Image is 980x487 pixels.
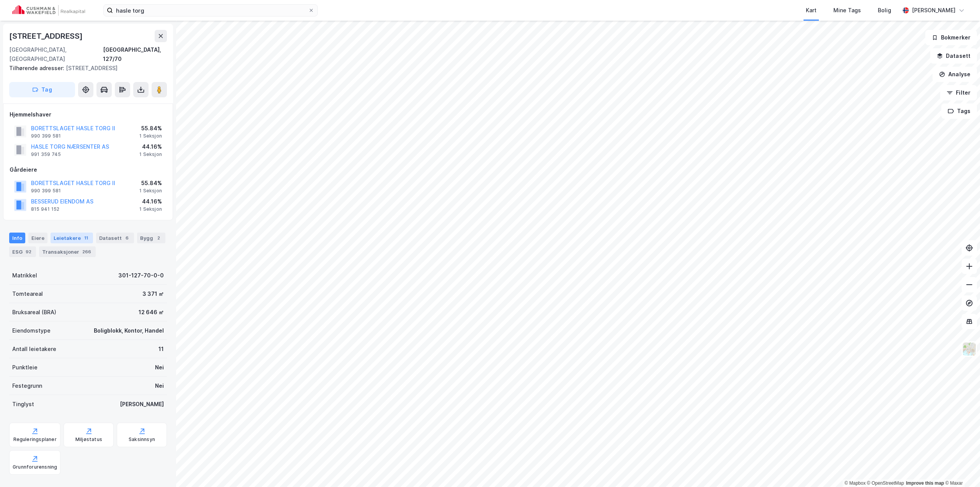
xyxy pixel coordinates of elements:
div: Kontrollprogram for chat [942,450,980,487]
div: 11 [158,344,164,354]
div: [PERSON_NAME] [912,6,955,15]
div: Boligblokk, Kontor, Handel [94,326,164,335]
div: [STREET_ADDRESS] [9,64,161,73]
button: Tags [941,103,977,119]
div: 55.84% [139,179,162,188]
div: Bolig [878,6,891,15]
div: Datasett [96,233,134,243]
div: Tomteareal [12,289,43,298]
div: Leietakere [51,233,93,243]
div: Eiere [28,233,47,243]
iframe: Chat Widget [942,450,980,487]
div: 990 399 581 [31,188,61,194]
div: Gårdeiere [10,165,167,174]
div: Bygg [137,233,165,243]
div: 2 [155,234,162,242]
div: 1 Seksjon [139,206,162,212]
div: 1 Seksjon [139,188,162,194]
img: Z [962,342,977,356]
div: Bruksareal (BRA) [12,308,56,317]
button: Analyse [933,67,977,82]
div: Tinglyst [12,400,34,409]
button: Bokmerker [925,30,977,45]
button: Datasett [930,48,977,64]
div: Festegrunn [12,381,42,390]
div: Transaksjoner [39,246,96,257]
div: Punktleie [12,363,38,372]
span: Tilhørende adresser: [9,65,66,71]
div: [PERSON_NAME] [120,400,164,409]
div: 301-127-70-0-0 [118,271,164,280]
button: Tag [9,82,75,97]
div: Mine Tags [833,6,861,15]
div: 991 359 745 [31,151,61,157]
img: cushman-wakefield-realkapital-logo.202ea83816669bd177139c58696a8fa1.svg [12,5,85,16]
div: 6 [123,234,131,242]
div: Kart [806,6,817,15]
div: ESG [9,246,36,257]
div: Nei [155,381,164,390]
div: Matrikkel [12,271,37,280]
div: Saksinnsyn [129,436,155,443]
div: 92 [24,248,33,256]
div: 1 Seksjon [139,133,162,139]
div: Miljøstatus [75,436,102,443]
a: Mapbox [844,480,866,486]
div: [GEOGRAPHIC_DATA], [GEOGRAPHIC_DATA] [9,45,103,64]
div: 1 Seksjon [139,151,162,157]
div: 44.16% [139,142,162,151]
a: Improve this map [906,480,944,486]
div: Antall leietakere [12,344,56,354]
div: Reguleringsplaner [13,436,57,443]
div: [STREET_ADDRESS] [9,30,84,42]
div: Nei [155,363,164,372]
div: 815 941 152 [31,206,59,212]
div: [GEOGRAPHIC_DATA], 127/70 [103,45,167,64]
div: 11 [82,234,90,242]
div: 44.16% [139,197,162,206]
a: OpenStreetMap [867,480,904,486]
div: 3 371 ㎡ [142,289,164,298]
div: Eiendomstype [12,326,51,335]
div: 55.84% [139,124,162,133]
div: Grunnforurensning [13,464,57,470]
div: Info [9,233,25,243]
div: 990 399 581 [31,133,61,139]
div: Hjemmelshaver [10,110,167,119]
div: 12 646 ㎡ [139,308,164,317]
div: 266 [81,248,93,256]
input: Søk på adresse, matrikkel, gårdeiere, leietakere eller personer [113,5,308,16]
button: Filter [940,85,977,100]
